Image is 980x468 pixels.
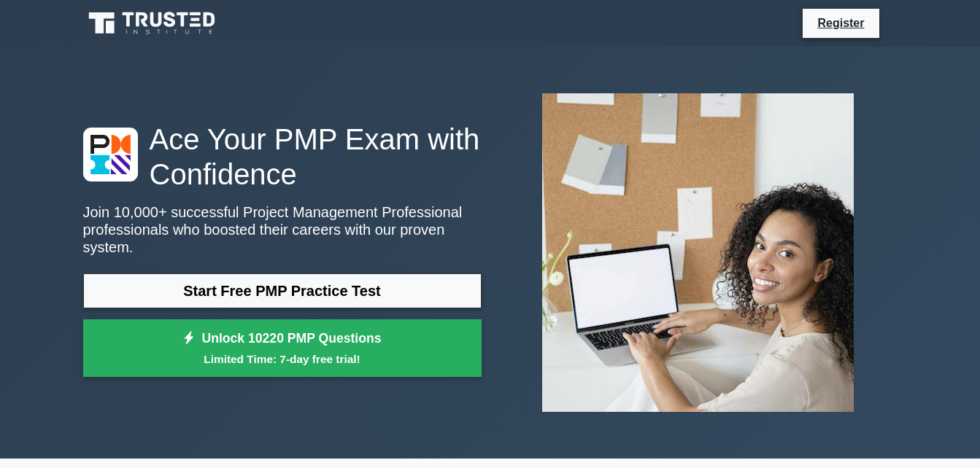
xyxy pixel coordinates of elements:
[83,319,482,378] a: Unlock 10220 PMP QuestionsLimited Time: 7-day free trial!
[101,351,463,367] small: Limited Time: 7-day free trial!
[83,273,482,308] a: Start Free PMP Practice Test
[83,122,482,192] h1: Ace Your PMP Exam with Confidence
[809,14,873,32] a: Register
[83,203,482,256] p: Join 10,000+ successful Project Management Professional professionals who boosted their careers w...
